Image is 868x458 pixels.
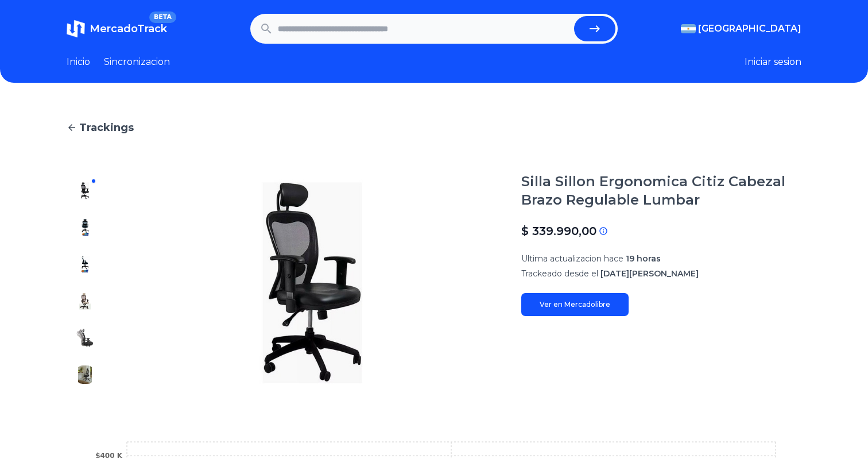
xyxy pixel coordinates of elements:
span: [GEOGRAPHIC_DATA] [698,22,801,36]
img: Silla Sillon Ergonomica Citiz Cabezal Brazo Regulable Lumbar [76,255,94,274]
span: BETA [149,11,176,23]
img: Silla Sillon Ergonomica Citiz Cabezal Brazo Regulable Lumbar [76,182,94,200]
a: Inicio [67,55,90,69]
button: Iniciar sesion [745,55,801,69]
span: MercadoTrack [90,22,167,35]
span: Trackings [79,120,134,136]
img: Silla Sillon Ergonomica Citiz Cabezal Brazo Regulable Lumbar [76,365,94,384]
img: MercadoTrack [67,20,85,38]
img: Argentina [681,24,696,33]
span: Ultima actualizacion hace [521,253,623,264]
img: Silla Sillon Ergonomica Citiz Cabezal Brazo Regulable Lumbar [76,329,94,347]
a: Trackings [67,120,801,136]
h1: Silla Sillon Ergonomica Citiz Cabezal Brazo Regulable Lumbar [521,172,801,209]
p: $ 339.990,00 [521,223,596,239]
span: [DATE][PERSON_NAME] [600,268,699,279]
span: Trackeado desde el [521,268,598,279]
a: MercadoTrackBETA [67,20,167,38]
button: [GEOGRAPHIC_DATA] [681,22,801,36]
span: 19 horas [626,253,661,264]
img: Silla Sillon Ergonomica Citiz Cabezal Brazo Regulable Lumbar [76,292,94,310]
img: Silla Sillon Ergonomica Citiz Cabezal Brazo Regulable Lumbar [126,172,498,393]
a: Ver en Mercadolibre [521,293,629,316]
a: Sincronizacion [104,55,170,69]
img: Silla Sillon Ergonomica Citiz Cabezal Brazo Regulable Lumbar [76,218,94,237]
